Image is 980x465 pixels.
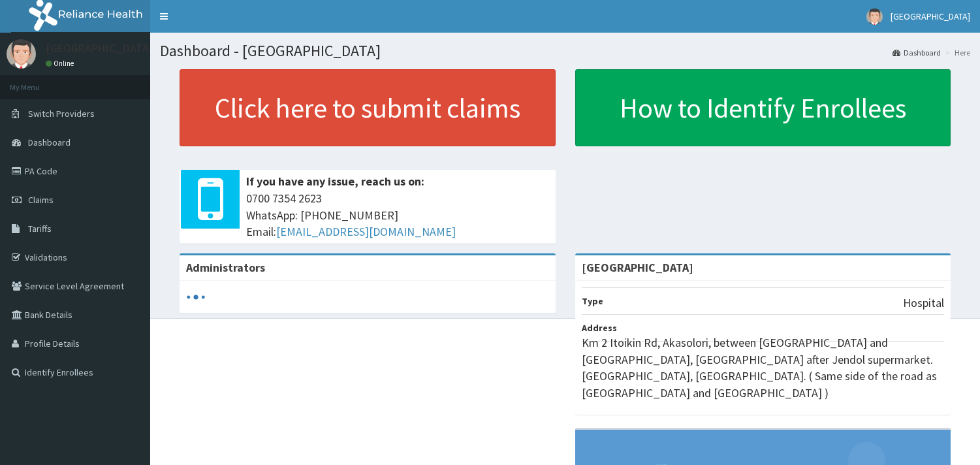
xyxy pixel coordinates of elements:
img: User Image [866,8,883,25]
a: [EMAIL_ADDRESS][DOMAIN_NAME] [276,224,456,239]
span: 0700 7354 2623 WhatsApp: [PHONE_NUMBER] Email: [246,190,549,240]
span: [GEOGRAPHIC_DATA] [891,10,970,22]
b: Administrators [186,260,265,275]
strong: [GEOGRAPHIC_DATA] [582,260,693,275]
b: If you have any issue, reach us on: [246,174,424,189]
a: Click here to submit claims [180,69,556,146]
b: Address [582,322,617,334]
p: [GEOGRAPHIC_DATA] [46,42,153,54]
span: Tariffs [28,223,52,234]
span: Claims [28,194,54,206]
li: Here [942,47,970,58]
svg: audio-loading [186,287,206,307]
h1: Dashboard - [GEOGRAPHIC_DATA] [160,42,970,59]
a: How to Identify Enrollees [575,69,951,146]
p: Hospital [903,295,944,312]
a: Dashboard [893,47,941,58]
img: User Image [7,39,36,69]
span: Dashboard [28,136,71,148]
a: Online [46,59,77,68]
p: Km 2 Itoikin Rd, Akasolori, between [GEOGRAPHIC_DATA] and [GEOGRAPHIC_DATA], [GEOGRAPHIC_DATA] af... [582,334,945,402]
span: Switch Providers [28,108,95,120]
b: Type [582,295,603,307]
